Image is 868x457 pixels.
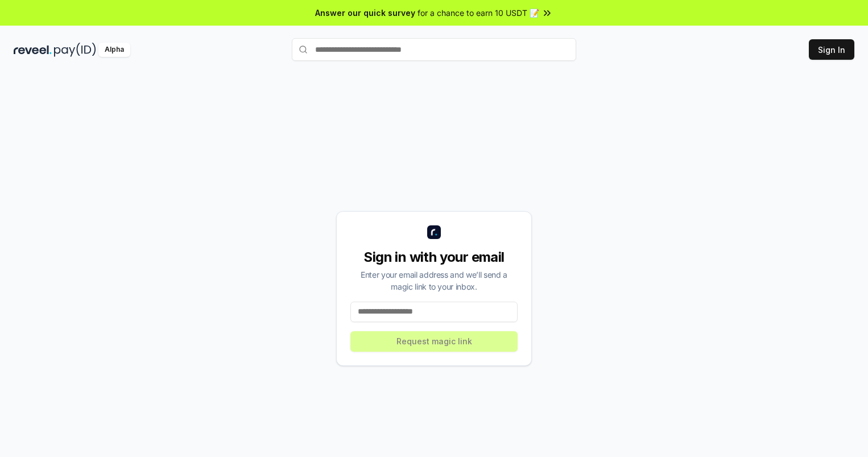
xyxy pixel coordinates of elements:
img: logo_small [427,225,441,239]
span: Answer our quick survey [315,7,415,19]
span: for a chance to earn 10 USDT 📝 [418,7,539,19]
div: Alpha [98,43,130,57]
button: Sign In [809,39,854,60]
div: Sign in with your email [350,248,518,266]
img: pay_id [54,43,96,57]
img: reveel_dark [14,43,52,57]
div: Enter your email address and we’ll send a magic link to your inbox. [350,269,518,293]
